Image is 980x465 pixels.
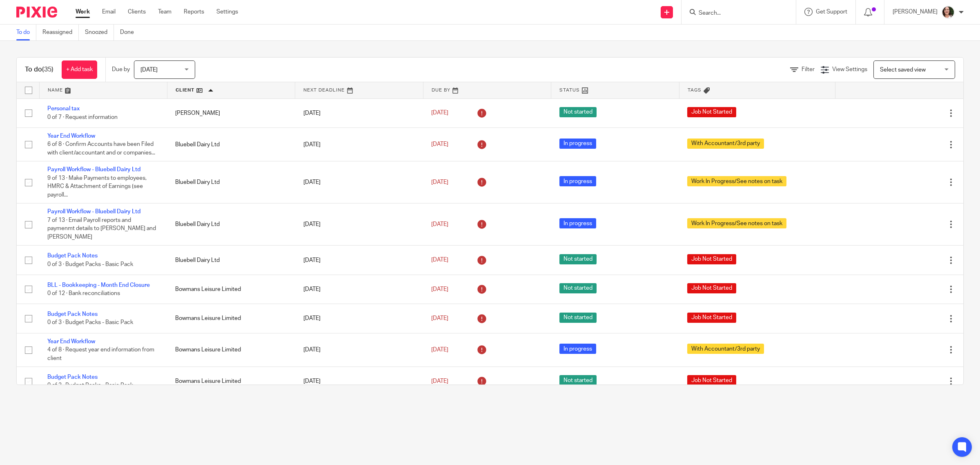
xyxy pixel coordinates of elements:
a: + Add task [62,60,97,79]
a: Personal tax [47,106,80,112]
span: 6 of 8 · Confirm Accounts have been Filed with client/accountant and or companies... [47,142,155,156]
span: Job Not Started [687,375,736,385]
td: [DATE] [295,246,423,275]
span: [DATE] [431,141,448,147]
input: Search [698,10,771,17]
a: Done [120,25,140,40]
td: [PERSON_NAME] [167,98,295,127]
td: Bluebell Dairy Ltd [167,203,295,246]
td: [DATE] [295,203,423,246]
td: Bowmans Leisure Limited [167,333,295,367]
span: In progress [559,344,596,354]
span: Job Not Started [687,107,736,117]
span: [DATE] [431,347,448,353]
a: To do [16,25,36,40]
span: Get Support [816,9,847,15]
span: With Accountant/3rd party [687,139,764,149]
span: [DATE] [431,110,448,116]
td: Bluebell Dairy Ltd [167,246,295,275]
span: With Accountant/3rd party [687,344,764,354]
span: 0 of 3 · Budget Packs - Basic Pack [47,262,133,267]
span: [DATE] [431,378,448,384]
span: 0 of 12 · Bank reconciliations [47,291,120,296]
span: 7 of 13 · Email Payroll reports and paymenmt details to [PERSON_NAME] and [PERSON_NAME] [47,217,156,240]
a: Payroll Workflow - Bluebell Dairy Ltd [47,209,140,215]
td: [DATE] [295,367,423,396]
a: Settings [216,8,238,16]
h1: To do [25,65,53,74]
span: 0 of 3 · Budget Packs - Basic Pack [47,383,133,389]
td: Bluebell Dairy Ltd [167,127,295,161]
span: Not started [559,283,597,293]
span: 0 of 3 · Budget Packs - Basic Pack [47,320,133,326]
a: Team [158,8,171,16]
a: Year End Workflow [47,133,95,139]
td: [DATE] [295,161,423,203]
span: Not started [559,313,597,323]
span: [DATE] [431,315,448,321]
a: Clients [128,8,146,16]
a: Budget Pack Notes [47,311,98,317]
td: [DATE] [295,98,423,127]
span: Work In Progress/See notes on task [687,218,786,228]
span: [DATE] [140,67,158,73]
a: Year End Workflow [47,339,95,344]
span: Filter [802,67,815,72]
span: Not started [559,254,597,264]
td: [DATE] [295,127,423,161]
a: Work [76,8,90,16]
span: In progress [559,218,596,228]
span: Tags [688,88,702,92]
td: [DATE] [295,333,423,367]
span: [DATE] [431,286,448,292]
span: View Settings [832,67,867,72]
a: Email [102,8,116,16]
span: Select saved view [880,67,926,73]
a: Payroll Workflow - Bluebell Dairy Ltd [47,167,140,172]
a: Budget Pack Notes [47,374,98,380]
a: Reassigned [42,25,79,40]
td: [DATE] [295,275,423,304]
p: [PERSON_NAME] [893,8,938,16]
p: Due by [112,65,130,74]
span: In progress [559,139,596,149]
td: Bluebell Dairy Ltd [167,161,295,203]
span: [DATE] [431,221,448,227]
span: [DATE] [431,179,448,185]
span: In progress [559,176,596,186]
span: [DATE] [431,257,448,263]
a: Snoozed [85,25,114,40]
td: Bowmans Leisure Limited [167,275,295,304]
a: Reports [184,8,204,16]
span: Not started [559,375,597,385]
span: Job Not Started [687,283,736,293]
td: Bowmans Leisure Limited [167,367,295,396]
span: (35) [42,66,53,73]
td: Bowmans Leisure Limited [167,304,295,333]
span: Not started [559,107,597,117]
span: Work In Progress/See notes on task [687,176,786,186]
img: Pixie [16,7,57,18]
img: me.jpg [942,6,955,19]
span: 0 of 7 · Request information [47,114,118,120]
span: Job Not Started [687,313,736,323]
span: 4 of 8 · Request year end information from client [47,347,154,361]
a: BLL - Bookkeeping - Month End Closure [47,282,150,288]
td: [DATE] [295,304,423,333]
span: Job Not Started [687,254,736,264]
a: Budget Pack Notes [47,253,98,259]
span: 9 of 13 · Make Payments to employees, HMRC & Attachment of Earnings (see payroll... [47,175,147,198]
